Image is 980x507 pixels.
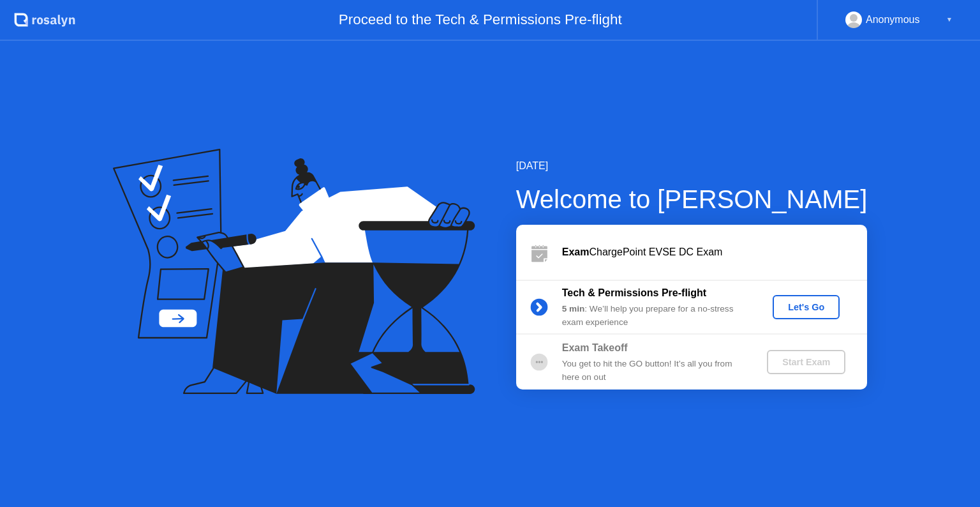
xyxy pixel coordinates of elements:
div: Anonymous [866,11,920,28]
div: : We’ll help you prepare for a no-stress exam experience [562,303,746,329]
b: Exam Takeoff [562,342,628,353]
div: [DATE] [516,158,868,174]
b: Tech & Permissions Pre-flight [562,287,706,298]
button: Start Exam [767,350,845,374]
div: Welcome to [PERSON_NAME] [516,180,868,218]
div: ChargePoint EVSE DC Exam [562,245,867,260]
div: You get to hit the GO button! It’s all you from here on out [562,358,746,384]
div: Start Exam [772,357,840,367]
button: Let's Go [773,295,840,319]
div: ▼ [946,11,953,28]
b: 5 min [562,304,585,314]
b: Exam [562,246,590,257]
div: Let's Go [778,302,835,312]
